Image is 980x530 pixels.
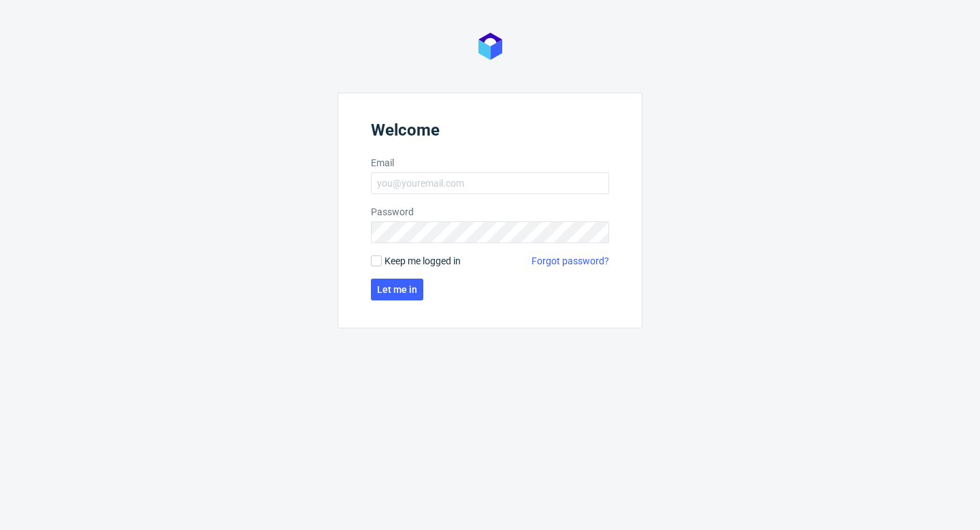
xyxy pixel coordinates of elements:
[371,205,609,219] label: Password
[371,121,609,145] header: Welcome
[377,285,417,294] span: Let me in
[371,172,609,194] input: you@youremail.com
[371,279,423,300] button: Let me in
[532,254,609,268] a: Forgot password?
[385,254,461,268] span: Keep me logged in
[371,156,609,170] label: Email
